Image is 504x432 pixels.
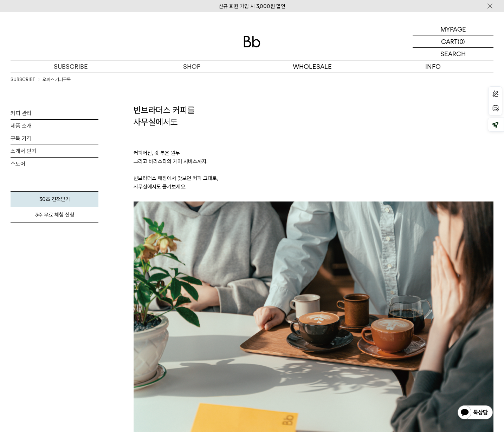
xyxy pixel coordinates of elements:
a: CART (0) [413,35,493,48]
a: SHOP [131,60,252,73]
a: 3주 무료 체험 신청 [11,207,98,222]
img: 로고 [244,36,260,47]
p: SEARCH [440,48,466,60]
p: CART [441,35,458,47]
a: 구독 가격 [11,132,98,145]
h2: 빈브라더스 커피를 사무실에서도 [134,104,493,128]
p: INFO [373,60,494,73]
a: 커피 관리 [11,107,98,119]
a: 신규 회원 가입 시 3,000원 할인 [219,3,285,9]
a: 스토어 [11,158,98,170]
p: WHOLESALE [252,60,373,73]
p: MYPAGE [440,23,466,35]
a: SUBSCRIBE [11,76,35,83]
p: (0) [458,35,465,47]
a: MYPAGE [413,23,493,35]
a: 30초 견적받기 [11,191,98,207]
a: SUBSCRIBE [11,60,131,73]
a: 오피스 커피구독 [43,76,71,83]
a: 제품 소개 [11,120,98,132]
p: 커피머신, 갓 볶은 원두 그리고 바리스타의 케어 서비스까지. 빈브라더스 매장에서 맛보던 커피 그대로, 사무실에서도 즐겨보세요. [134,128,493,201]
a: 소개서 받기 [11,145,98,157]
img: 카카오톡 채널 1:1 채팅 버튼 [457,405,493,421]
